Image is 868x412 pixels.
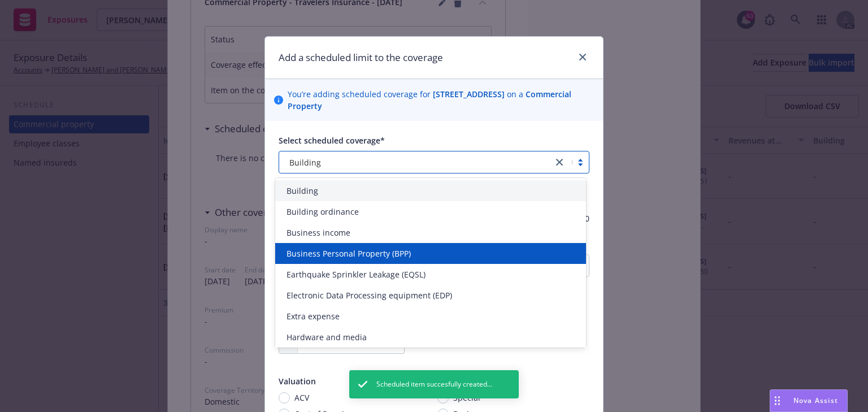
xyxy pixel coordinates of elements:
span: Valuation [279,376,316,387]
span: ACV [294,392,309,404]
span: You’re adding scheduled coverage for on a [288,88,594,112]
button: Nova Assist [770,389,848,412]
div: Drag to move [770,390,784,411]
span: Extra expense [287,310,340,322]
span: Building ordinance [287,206,359,218]
span: [STREET_ADDRESS] [433,89,505,99]
span: Commercial Property [288,89,571,111]
span: Business Personal Property (BPP) [287,248,411,259]
span: Scheduled item succesfully created... [376,379,492,389]
span: Hardware and media [287,331,367,343]
span: Select scheduled coverage* [279,135,385,146]
span: Nova Assist [793,396,838,405]
h1: Add a scheduled limit to the coverage [279,50,443,65]
input: ACV [279,392,290,404]
span: Electronic Data Processing equipment (EDP) [287,289,452,301]
a: close [576,50,589,64]
span: Building [289,157,321,168]
a: close [553,155,566,169]
span: Building [285,157,547,168]
span: Earthquake Sprinkler Leakage (EQSL) [287,268,426,280]
span: Business income [287,227,350,238]
span: Building [287,185,318,197]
